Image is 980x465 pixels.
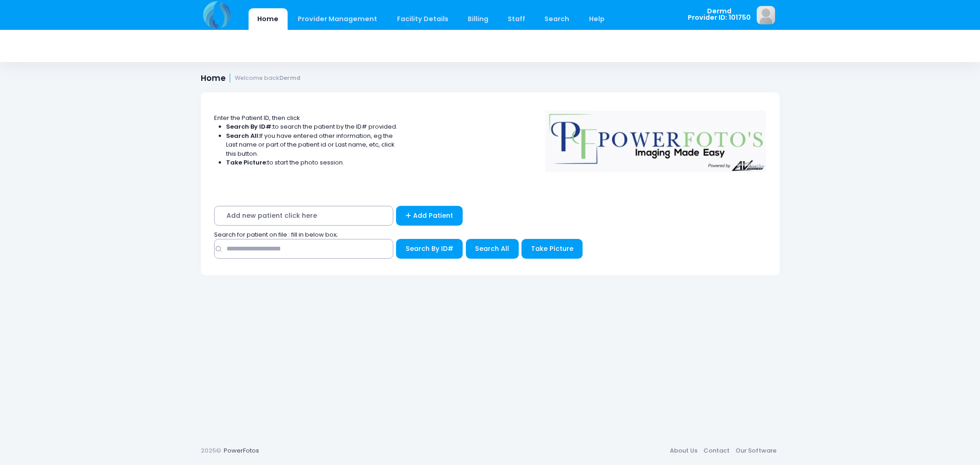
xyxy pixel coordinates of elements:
[201,446,221,455] span: 2025©
[226,131,260,140] strong: Search All:
[667,442,701,459] a: About Us
[536,8,578,30] a: Search
[466,239,519,259] button: Search All
[580,8,613,30] a: Help
[201,74,301,83] h1: Home
[226,158,267,167] strong: Take Picture:
[214,113,300,122] span: Enter the Patient ID, then click
[396,206,463,226] a: Add Patient
[406,244,453,253] span: Search By ID#
[226,158,398,167] li: to start the photo session.
[388,8,457,30] a: Facility Details
[459,8,497,30] a: Billing
[224,446,259,455] a: PowerFotos
[289,8,386,30] a: Provider Management
[475,244,509,253] span: Search All
[396,239,463,259] button: Search By ID#
[757,6,775,24] img: image
[521,239,583,259] button: Take Picture
[688,8,751,21] span: Dermd Provider ID: 101750
[235,75,300,82] small: Welcome back
[226,122,273,131] strong: Search By ID#:
[701,442,733,459] a: Contact
[214,206,393,226] span: Add new patient click here
[499,8,534,30] a: Staff
[226,131,398,159] li: If you have entered other information, eg the Last name or part of the patient id or Last name, e...
[226,122,398,131] li: to search the patient by the ID# provided.
[531,244,573,253] span: Take Picture
[249,8,288,30] a: Home
[541,104,770,172] img: Logo
[214,230,338,239] span: Search for patient on file : fill in below box;
[279,74,300,82] strong: Dermd
[733,442,780,459] a: Our Software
